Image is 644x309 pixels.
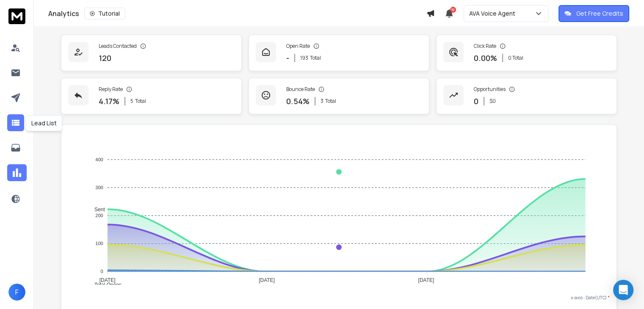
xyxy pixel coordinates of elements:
[26,115,62,131] div: Lead List
[489,98,496,105] p: $ 0
[95,241,103,246] tspan: 100
[325,98,336,105] span: Total
[321,98,323,105] span: 3
[100,277,116,283] tspan: [DATE]
[508,55,523,61] p: 0 Total
[436,78,617,114] a: Opportunities0$0
[310,55,321,61] span: Total
[436,35,617,71] a: Click Rate0.00%0 Total
[249,35,429,71] a: Open Rate-193Total
[576,9,623,18] p: Get Free Credits
[300,55,308,61] span: 193
[61,78,242,114] a: Reply Rate4.17%5Total
[99,43,137,50] p: Leads Contacted
[474,52,497,64] p: 0.00 %
[474,86,506,93] p: Opportunities
[84,8,125,19] button: Tutorial
[99,86,123,93] p: Reply Rate
[95,185,103,190] tspan: 300
[88,282,122,288] span: Total Opens
[286,43,310,50] p: Open Rate
[474,43,496,50] p: Click Rate
[286,95,310,107] p: 0.54 %
[68,295,610,301] p: x-axis : Date(UTC)
[130,98,133,105] span: 5
[48,8,426,19] div: Analytics
[259,277,275,283] tspan: [DATE]
[450,7,456,13] span: 10
[99,95,119,107] p: 4.17 %
[286,86,315,93] p: Bounce Rate
[474,95,478,107] p: 0
[95,213,103,218] tspan: 200
[558,5,629,22] button: Get Free Credits
[61,35,242,71] a: Leads Contacted120
[95,157,103,162] tspan: 400
[8,284,25,301] button: F
[469,9,519,18] p: AVA Voice Agent
[135,98,146,105] span: Total
[286,52,289,64] p: -
[418,277,434,283] tspan: [DATE]
[249,78,429,114] a: Bounce Rate0.54%3Total
[613,280,633,300] div: Open Intercom Messenger
[101,269,103,274] tspan: 0
[88,207,105,212] span: Sent
[99,52,111,64] p: 120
